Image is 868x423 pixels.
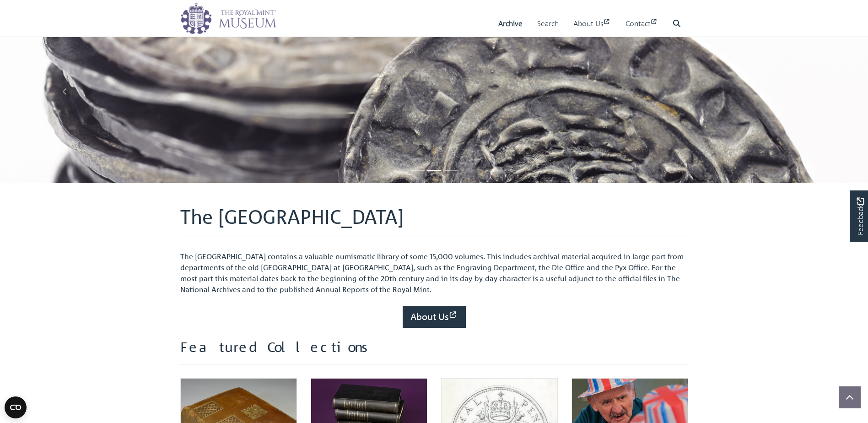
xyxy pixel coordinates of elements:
[839,386,861,408] button: Scroll to top
[850,190,868,242] a: Would you like to provide feedback?
[180,251,688,295] p: The [GEOGRAPHIC_DATA] contains a valuable numismatic library of some 15,000 volumes. This include...
[625,11,658,37] a: Contact
[180,2,276,34] img: logo_wide.png
[180,205,688,237] h1: The [GEOGRAPHIC_DATA]
[537,11,559,37] a: Search
[573,11,611,37] a: About Us
[180,339,688,364] h2: Featured Collections
[855,197,866,235] span: Feedback
[403,306,466,328] a: About Us
[498,11,523,37] a: Archive
[5,396,27,418] button: Open CMP widget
